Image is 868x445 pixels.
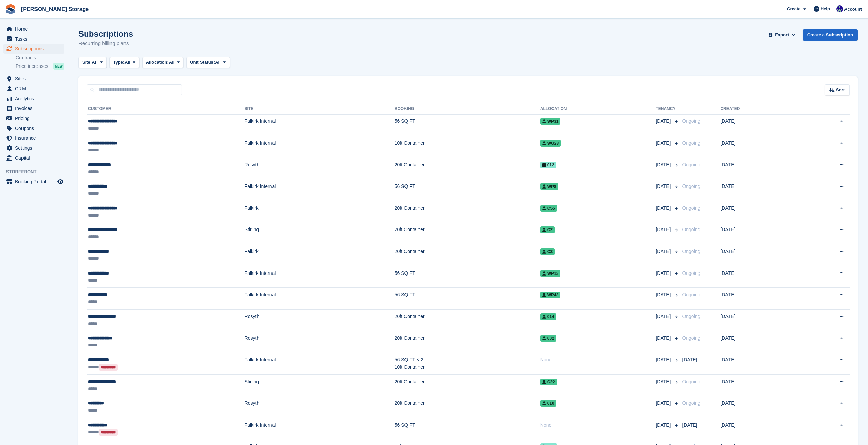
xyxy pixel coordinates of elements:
div: NEW [53,63,64,70]
button: Export [767,29,797,41]
span: [DATE] [656,248,672,255]
span: Tasks [15,34,56,44]
span: All [124,59,130,66]
span: WP8 [540,183,558,190]
a: menu [3,94,64,103]
td: [DATE] [720,266,795,288]
th: Allocation [540,104,656,115]
span: [DATE] [682,422,697,428]
td: [DATE] [720,179,795,201]
a: Price increases NEW [16,62,64,70]
span: Invoices [15,104,56,113]
td: 56 SQ FT [395,114,540,136]
span: Analytics [15,94,56,103]
span: Pricing [15,114,56,123]
a: menu [3,104,64,113]
span: Insurance [15,133,56,143]
a: menu [3,34,64,44]
span: Ongoing [682,314,700,319]
span: Storefront [6,168,68,175]
td: Falkirk Internal [245,288,395,310]
a: menu [3,123,64,133]
span: [DATE] [656,421,672,429]
span: [DATE] [656,226,672,233]
span: [DATE] [656,335,672,342]
span: WP31 [540,118,561,125]
span: Booking Portal [15,177,56,187]
td: 20ft Container [395,158,540,179]
span: Sites [15,74,56,84]
a: menu [3,177,64,187]
td: Falkirk Internal [245,266,395,288]
span: Ongoing [682,400,700,406]
span: Export [775,32,789,39]
span: Ongoing [682,270,700,276]
a: menu [3,44,64,54]
span: [DATE] [656,118,672,125]
span: Create [787,5,800,12]
span: All [169,59,175,66]
td: [DATE] [720,223,795,244]
button: Type: All [109,57,139,68]
a: menu [3,114,64,123]
span: Allocation: [146,59,169,66]
span: Ongoing [682,140,700,146]
span: [DATE] [656,270,672,277]
span: Home [15,24,56,34]
span: [DATE] [656,378,672,385]
a: menu [3,143,64,153]
td: 20ft Container [395,331,540,353]
span: [DATE] [682,357,697,362]
td: 10ft Container [395,136,540,158]
span: Ongoing [682,183,700,189]
td: Rosyth [245,158,395,179]
td: [DATE] [720,353,795,375]
a: menu [3,74,64,84]
td: [DATE] [720,396,795,418]
td: Rosyth [245,331,395,353]
span: 010 [540,400,556,407]
th: Customer [87,104,245,115]
a: menu [3,153,64,163]
th: Booking [395,104,540,115]
span: Settings [15,143,56,153]
span: [DATE] [656,291,672,298]
td: [DATE] [720,418,795,440]
h1: Subscriptions [78,29,133,39]
span: Site: [82,59,92,66]
span: CRM [15,84,56,93]
td: 20ft Container [395,223,540,244]
a: menu [3,24,64,34]
span: Type: [113,59,125,66]
td: 56 SQ FT [395,288,540,310]
td: [DATE] [720,374,795,396]
span: Ongoing [682,335,700,341]
span: Capital [15,153,56,163]
a: Create a Subscription [803,29,858,41]
td: 56 SQ FT × 2 10ft Container [395,353,540,375]
span: 014 [540,313,556,320]
span: WP43 [540,292,561,298]
span: [DATE] [656,205,672,212]
td: [DATE] [720,310,795,331]
span: C55 [540,205,557,212]
img: stora-icon-8386f47178a22dfd0bd8f6a31ec36ba5ce8667c1dd55bd0f319d3a0aa187defe.svg [5,4,16,14]
span: Ongoing [682,162,700,167]
div: None [540,421,656,429]
span: Ongoing [682,118,700,124]
span: [DATE] [656,313,672,320]
td: 20ft Container [395,396,540,418]
span: C2 [540,226,555,233]
td: 20ft Container [395,244,540,266]
td: [DATE] [720,201,795,223]
a: Contracts [16,55,64,61]
td: Stirling [245,223,395,244]
td: Falkirk Internal [245,136,395,158]
span: [DATE] [656,139,672,147]
span: Ongoing [682,227,700,232]
span: C22 [540,379,557,385]
span: Unit Status: [190,59,215,66]
td: 56 SQ FT [395,266,540,288]
td: Falkirk [245,201,395,223]
td: Rosyth [245,396,395,418]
